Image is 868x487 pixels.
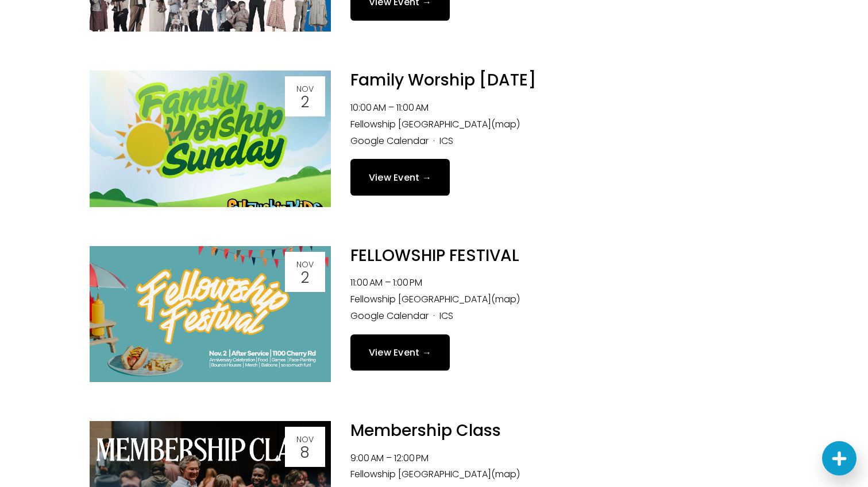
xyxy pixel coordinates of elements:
div: Nov [288,435,322,443]
li: Fellowship [GEOGRAPHIC_DATA] [350,291,779,308]
a: Membership Class [350,419,501,442]
img: FELLOWSHIP FESTIVAL [90,246,331,382]
a: Family Worship [DATE] [350,69,536,91]
a: Google Calendar [350,134,429,147]
time: 12:00 PM [394,451,429,465]
a: (map) [491,118,520,131]
time: 11:00 AM [396,101,429,114]
a: (map) [491,467,520,481]
a: FELLOWSHIP FESTIVAL [350,244,519,267]
li: Fellowship [GEOGRAPHIC_DATA] [350,466,779,483]
time: 11:00 AM [350,276,383,289]
img: Family Worship Sunday [90,71,331,207]
a: (map) [491,293,520,306]
a: ICS [439,134,453,147]
a: ICS [439,309,453,322]
div: Nov [288,85,322,93]
a: Google Calendar [350,309,429,322]
li: Fellowship [GEOGRAPHIC_DATA] [350,116,779,133]
div: 2 [288,95,322,110]
time: 10:00 AM [350,101,386,114]
time: 1:00 PM [393,276,422,289]
a: View Event → [350,334,450,371]
div: Nov [288,260,322,268]
a: View Event → [350,159,450,195]
div: 8 [288,445,322,460]
time: 9:00 AM [350,451,384,465]
div: 2 [288,270,322,285]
